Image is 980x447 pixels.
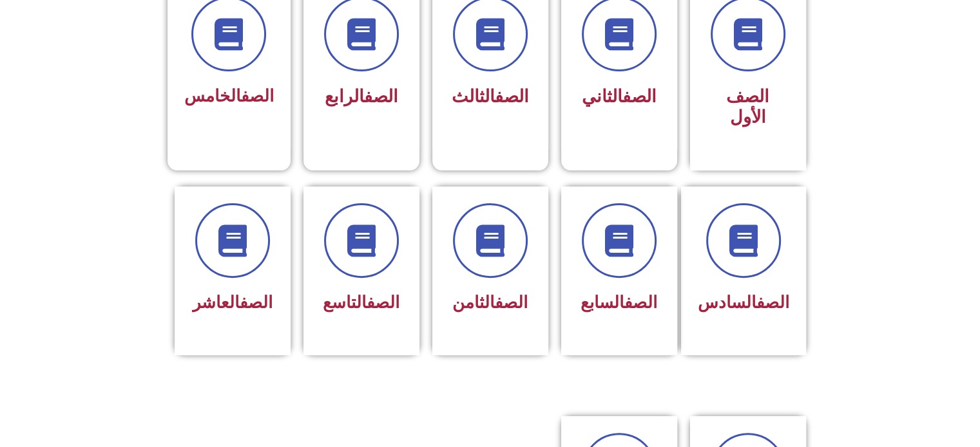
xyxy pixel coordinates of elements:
[698,293,789,312] span: السادس
[495,293,528,312] a: الصف
[622,86,657,107] a: الصف
[624,293,657,312] a: الصف
[452,293,528,312] span: الثامن
[364,86,398,107] a: الصف
[495,86,529,107] a: الصف
[581,293,657,312] span: السابع
[367,293,399,312] a: الصف
[452,86,529,107] span: الثالث
[240,293,273,312] a: الصف
[726,86,769,127] span: الصف الأول
[184,86,274,105] span: الخامس
[241,86,274,105] a: الصف
[756,293,789,312] a: الصف
[325,86,398,107] span: الرابع
[582,86,657,107] span: الثاني
[193,293,273,312] span: العاشر
[323,293,399,312] span: التاسع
